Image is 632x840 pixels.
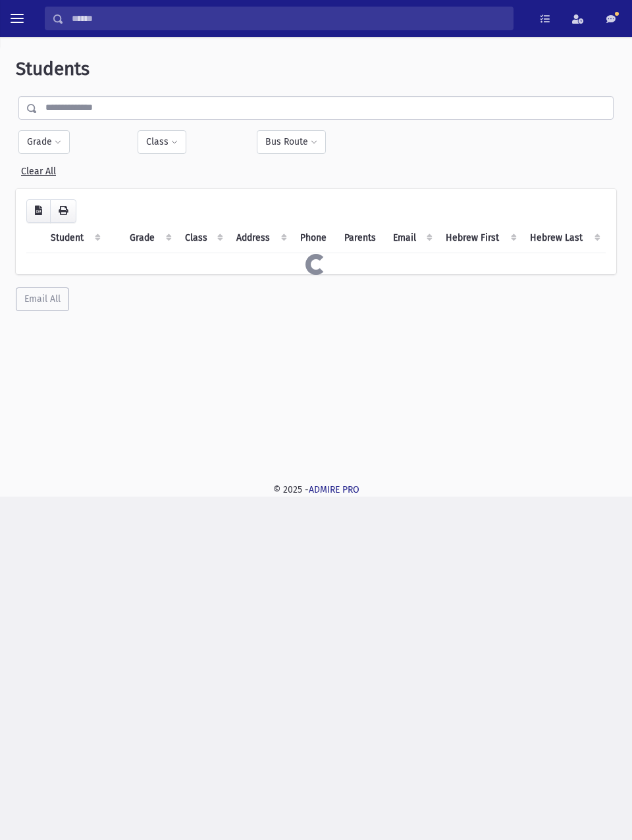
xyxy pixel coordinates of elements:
[16,287,69,311] button: Email All
[177,223,229,253] th: Class
[5,7,29,30] button: toggle menu
[309,484,359,495] a: ADMIRE PRO
[64,7,513,30] input: Search
[438,223,522,253] th: Hebrew First
[43,223,106,253] th: Student
[138,130,186,154] button: Class
[292,223,336,253] th: Phone
[122,223,176,253] th: Grade
[336,223,386,253] th: Parents
[16,58,90,80] span: Students
[522,223,606,253] th: Hebrew Last
[18,130,70,154] button: Grade
[21,161,56,177] a: Clear All
[385,223,438,253] th: Email
[26,199,51,223] button: CSV
[228,223,292,253] th: Address
[257,130,326,154] button: Bus Route
[50,199,76,223] button: Print
[11,483,621,497] div: © 2025 -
